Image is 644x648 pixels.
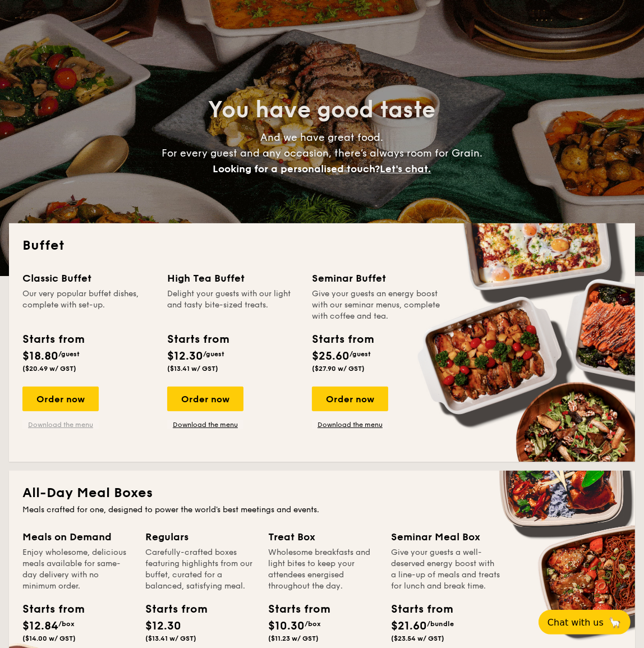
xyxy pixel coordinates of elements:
[167,365,218,373] span: ($13.41 w/ GST)
[22,237,622,255] h2: Buffet
[22,529,132,545] div: Meals on Demand
[391,529,500,545] div: Seminar Meal Box
[22,331,84,348] div: Starts from
[22,504,622,516] div: Meals crafted for one, designed to power the world's best meetings and events.
[312,288,443,322] div: Give your guests an energy boost with our seminar menus, complete with coffee and tea.
[312,270,443,286] div: Seminar Buffet
[22,484,622,502] h2: All-Day Meal Boxes
[167,350,203,363] span: $12.30
[22,601,73,618] div: Starts from
[22,288,154,322] div: Our very popular buffet dishes, complete with set-up.
[22,635,76,642] span: ($14.00 w/ GST)
[391,635,444,642] span: ($23.54 w/ GST)
[58,620,75,628] span: /box
[22,387,99,411] div: Order now
[380,163,431,175] span: Let's chat.
[268,635,319,642] span: ($11.23 w/ GST)
[22,350,58,363] span: $18.80
[312,331,373,348] div: Starts from
[22,270,154,286] div: Classic Buffet
[548,617,604,628] span: Chat with us
[167,331,228,348] div: Starts from
[167,420,243,429] a: Download the menu
[22,365,76,373] span: ($20.49 w/ GST)
[391,619,427,633] span: $21.60
[312,420,388,429] a: Download the menu
[608,616,622,629] span: 🦙
[312,365,365,373] span: ($27.90 w/ GST)
[167,270,298,286] div: High Tea Buffet
[203,350,224,358] span: /guest
[145,601,196,618] div: Starts from
[58,350,80,358] span: /guest
[162,131,482,175] span: And we have great food. For every guest and any occasion, there’s always room for Grain.
[312,350,349,363] span: $25.60
[268,529,378,545] div: Treat Box
[305,620,321,628] span: /box
[391,547,500,592] div: Give your guests a well-deserved energy boost with a line-up of meals and treats for lunch and br...
[22,619,58,633] span: $12.84
[145,619,181,633] span: $12.30
[22,420,99,429] a: Download the menu
[213,163,380,175] span: Looking for a personalised touch?
[268,547,378,592] div: Wholesome breakfasts and light bites to keep your attendees energised throughout the day.
[145,635,196,642] span: ($13.41 w/ GST)
[268,601,319,618] div: Starts from
[312,387,388,411] div: Order now
[391,601,441,618] div: Starts from
[167,288,298,322] div: Delight your guests with our light and tasty bite-sized treats.
[167,387,243,411] div: Order now
[539,610,631,635] button: Chat with us🦙
[427,620,454,628] span: /bundle
[209,96,436,123] span: You have good taste
[268,619,305,633] span: $10.30
[22,547,132,592] div: Enjoy wholesome, delicious meals available for same-day delivery with no minimum order.
[145,529,255,545] div: Regulars
[145,547,255,592] div: Carefully-crafted boxes featuring highlights from our buffet, curated for a balanced, satisfying ...
[349,350,371,358] span: /guest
